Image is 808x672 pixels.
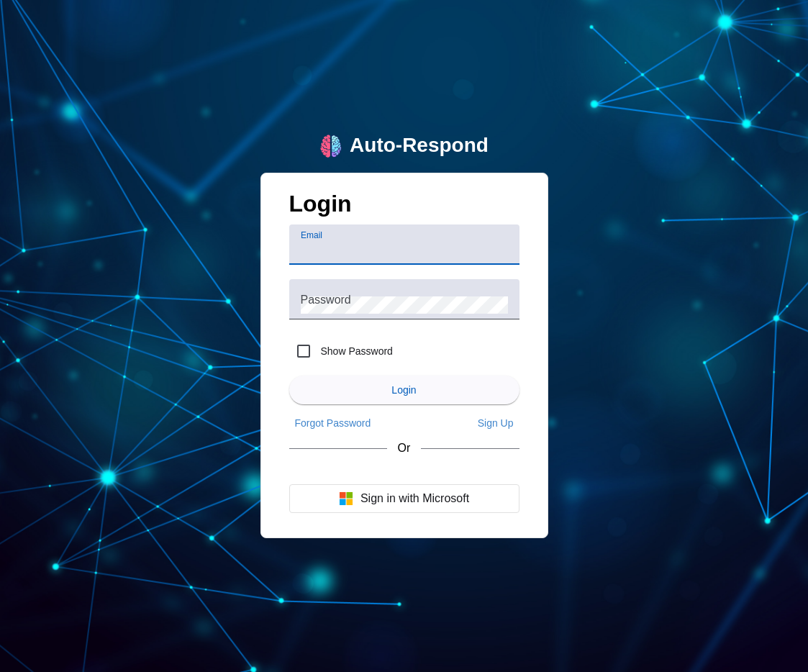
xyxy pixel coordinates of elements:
a: logoAuto-Respond [319,134,489,158]
span: Forgot Password [295,417,371,429]
img: logo [319,135,342,158]
button: Sign in with Microsoft [289,484,519,513]
div: Auto-Respond [350,134,489,158]
h1: Login [289,191,519,224]
mat-label: Password [301,294,351,306]
mat-label: Email [301,231,322,240]
label: Show Password [318,344,393,358]
span: Login [391,384,416,396]
button: Login [289,376,519,404]
img: Microsoft logo [339,491,353,506]
span: Or [398,442,411,455]
span: Sign Up [478,417,514,429]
